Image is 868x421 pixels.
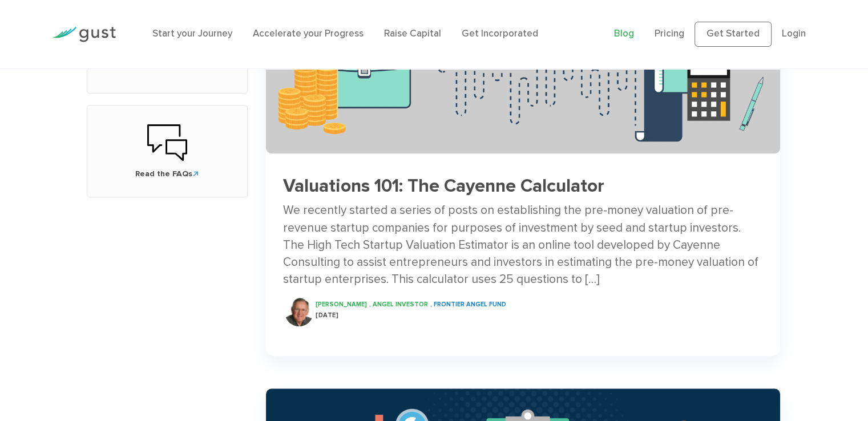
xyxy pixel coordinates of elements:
div: We recently started a series of posts on establishing the pre-money valuation of pre-revenue star... [283,202,763,288]
span: , Frontier Angel Fund [430,301,506,308]
img: Gust Logo [52,27,116,42]
a: Start your Journey [152,28,232,39]
a: Accelerate your Progress [253,28,364,39]
h3: Valuations 101: The Cayenne Calculator [283,176,763,196]
a: Pricing [655,28,684,39]
img: Bill Payne [285,298,313,326]
a: Get Incorporated [462,28,538,39]
a: Login [782,28,806,39]
span: [DATE] [316,311,338,319]
a: Raise Capital [384,28,441,39]
span: [PERSON_NAME] [316,301,367,308]
a: Read the FAQs [99,123,236,180]
a: Get Started [695,22,772,47]
a: Blog [614,28,634,39]
span: Read the FAQs [99,168,236,180]
span: , Angel Investor [369,301,428,308]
